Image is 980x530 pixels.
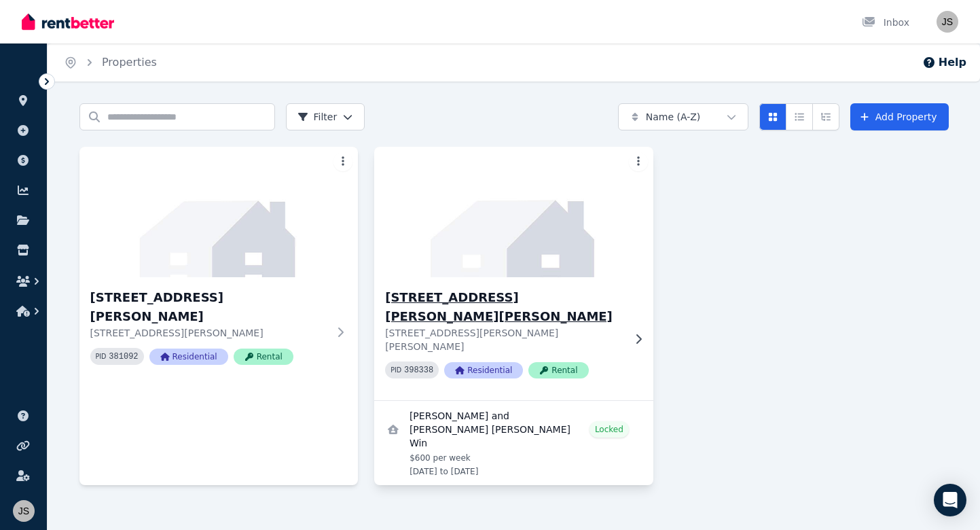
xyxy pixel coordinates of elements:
a: Properties [102,56,157,69]
a: View details for Sorita Heng and Sandi Shun Lai Win [374,401,653,485]
button: Card view [759,103,786,130]
p: [STREET_ADDRESS][PERSON_NAME] [90,326,329,340]
img: Jaimi-Lee Shepherd [13,500,35,522]
img: RentBetter [22,12,114,32]
div: Inbox [862,16,909,29]
span: Filter [297,110,338,124]
button: Name (A-Z) [618,103,748,130]
button: Filter [286,103,365,130]
button: Expanded list view [812,103,839,130]
a: 1/54 Samford Rd, Alderley[STREET_ADDRESS][PERSON_NAME][STREET_ADDRESS][PERSON_NAME]PID 381092Resi... [79,147,359,387]
span: Residential [149,349,228,365]
span: Rental [234,349,293,365]
nav: Breadcrumb [48,43,173,82]
span: Rental [528,362,588,378]
p: [STREET_ADDRESS][PERSON_NAME][PERSON_NAME] [385,326,623,353]
button: More options [333,152,352,171]
div: View options [759,103,839,130]
small: PID [391,366,401,374]
h3: [STREET_ADDRESS][PERSON_NAME] [90,288,329,326]
span: Name (A-Z) [646,110,701,124]
div: Open Intercom Messenger [934,484,966,516]
button: Help [922,54,966,71]
button: Compact list view [786,103,813,130]
a: 4/9 Walsh St, Milton[STREET_ADDRESS][PERSON_NAME][PERSON_NAME][STREET_ADDRESS][PERSON_NAME][PERSO... [374,147,653,400]
h3: [STREET_ADDRESS][PERSON_NAME][PERSON_NAME] [385,288,623,326]
img: 4/9 Walsh St, Milton [367,143,660,281]
img: 1/54 Samford Rd, Alderley [79,147,359,277]
small: PID [96,353,107,360]
a: Add Property [850,103,949,130]
button: More options [629,152,648,171]
img: Jaimi-Lee Shepherd [937,11,958,33]
code: 381092 [109,352,138,361]
span: Residential [444,362,523,378]
code: 398338 [404,366,433,375]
